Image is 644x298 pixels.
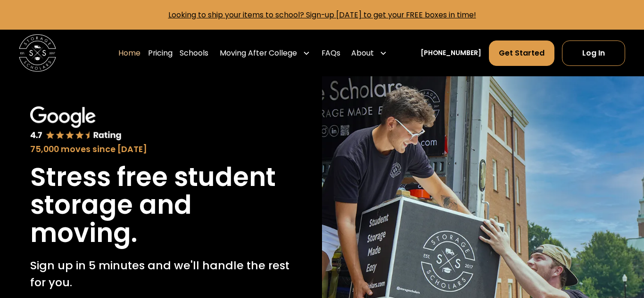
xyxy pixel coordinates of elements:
h1: Stress free student storage and moving. [30,163,292,248]
a: FAQs [322,40,340,66]
div: About [351,48,374,59]
a: Schools [180,40,208,66]
div: 75,000 moves since [DATE] [30,143,292,156]
img: Storage Scholars main logo [19,34,56,72]
a: Get Started [489,40,554,65]
div: About [347,40,391,66]
p: Sign up in 5 minutes and we'll handle the rest for you. [30,257,292,290]
a: Pricing [148,40,173,66]
a: Looking to ship your items to school? Sign-up [DATE] to get your FREE boxes in time! [168,9,476,20]
a: [PHONE_NUMBER] [421,48,481,58]
div: Moving After College [216,40,314,66]
a: Log In [562,40,626,65]
a: Home [118,40,140,66]
img: Google 4.7 star rating [30,106,122,141]
div: Moving After College [220,48,297,59]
